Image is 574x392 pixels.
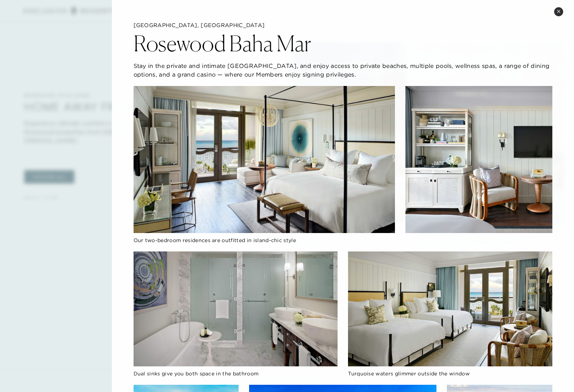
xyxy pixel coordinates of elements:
[134,22,552,29] h5: [GEOGRAPHIC_DATA], [GEOGRAPHIC_DATA]
[134,237,296,244] span: Our two-bedroom residences are outfitted in island-chic style
[134,61,552,79] p: Stay in the private and intimate [GEOGRAPHIC_DATA], and enjoy access to private beaches, multiple...
[134,33,311,54] h2: Rosewood Baha Mar
[134,370,259,377] span: Dual sinks give you both space in the bathroom
[348,370,470,377] span: Turquoise waters glimmer outside the window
